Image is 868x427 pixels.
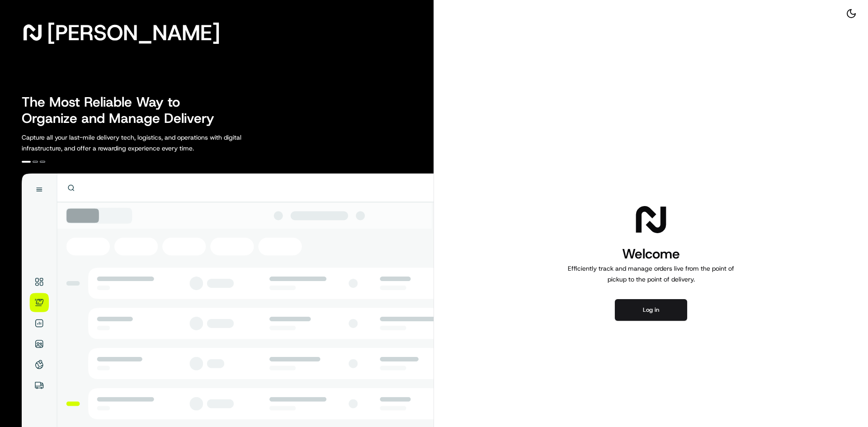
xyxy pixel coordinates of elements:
[564,263,738,285] p: Efficiently track and manage orders live from the point of pickup to the point of delivery.
[22,132,282,154] p: Capture all your last-mile delivery tech, logistics, and operations with digital infrastructure, ...
[22,94,224,127] h2: The Most Reliable Way to Organize and Manage Delivery
[47,23,220,42] span: [PERSON_NAME]
[615,299,687,321] button: Log in
[564,245,738,263] h1: Welcome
